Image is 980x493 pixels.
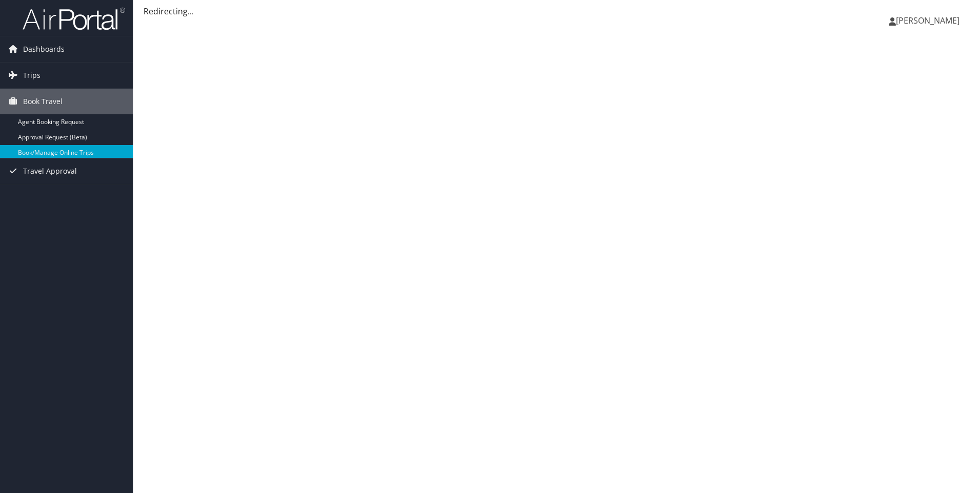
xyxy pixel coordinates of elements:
[144,5,970,17] div: Redirecting...
[23,63,40,88] span: Trips
[896,15,959,26] span: [PERSON_NAME]
[23,158,77,184] span: Travel Approval
[23,89,63,114] span: Book Travel
[889,5,970,36] a: [PERSON_NAME]
[23,7,125,31] img: airportal-logo.png
[23,36,65,62] span: Dashboards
